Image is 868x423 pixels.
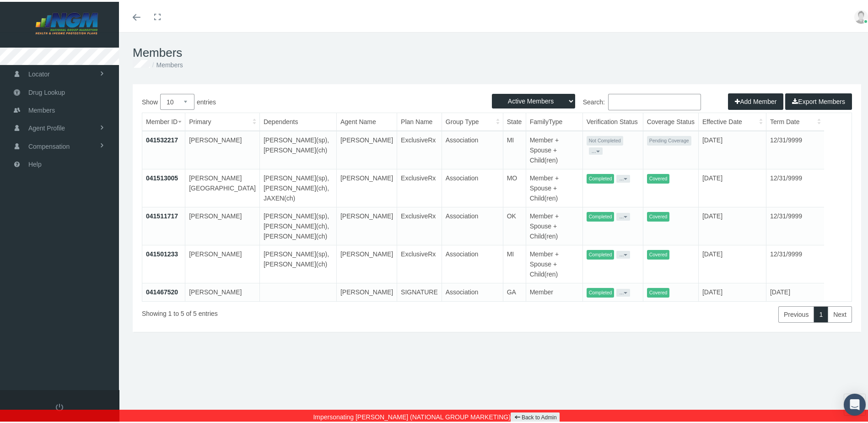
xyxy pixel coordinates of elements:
span: Completed [587,210,615,220]
span: Covered [647,286,670,296]
th: Dependents [259,111,336,129]
td: [PERSON_NAME] [185,282,260,299]
th: Primary: activate to sort column ascending [185,111,260,129]
td: OK [503,206,526,244]
td: Association [442,282,503,299]
a: Previous [778,304,814,321]
td: [PERSON_NAME] [185,244,260,282]
span: Completed [587,172,615,182]
td: [PERSON_NAME] [336,168,397,206]
th: Effective Date: activate to sort column ascending [698,111,766,129]
li: Members [150,58,183,68]
td: [PERSON_NAME] [336,282,397,299]
img: user-placeholder.jpg [854,8,868,22]
span: Completed [587,248,615,258]
td: MI [503,244,526,282]
td: Member [526,282,582,299]
button: ... [616,287,630,294]
td: Member + Spouse + Child(ren) [526,244,582,282]
td: Member + Spouse + Child(ren) [526,168,582,206]
td: [DATE] [698,244,766,282]
td: [PERSON_NAME] [185,129,260,168]
select: Showentries [160,92,194,108]
label: Show entries [142,92,497,108]
button: ... [589,146,603,153]
td: Member + Spouse + Child(ren) [526,206,582,244]
a: 041532217 [146,135,178,142]
a: 1 [814,304,828,321]
label: Search: [497,92,701,108]
td: [DATE] [698,129,766,168]
th: Verification Status [582,111,643,129]
a: 041467520 [146,287,178,294]
th: Term Date: activate to sort column ascending [766,111,824,129]
th: Coverage Status [643,111,698,129]
span: Covered [647,210,670,220]
span: Covered [647,172,670,182]
th: Plan Name [397,111,442,129]
td: ExclusiveRx [397,244,442,282]
td: MO [503,168,526,206]
h1: Members [133,44,861,58]
th: FamilyType [526,111,582,129]
th: Agent Name [336,111,397,129]
td: [PERSON_NAME][GEOGRAPHIC_DATA] [185,168,260,206]
span: Members [28,100,55,117]
button: ... [616,249,630,256]
th: Group Type: activate to sort column ascending [442,111,503,129]
span: Help [28,154,42,171]
td: Association [442,244,503,282]
span: Drug Lookup [28,82,65,99]
th: State [503,111,526,129]
td: Association [442,168,503,206]
img: NATIONAL GROUP MARKETING [12,10,122,33]
td: 12/31/9999 [766,206,824,244]
td: [DATE] [698,282,766,299]
td: ExclusiveRx [397,206,442,244]
td: 12/31/9999 [766,129,824,168]
td: [PERSON_NAME](sp), [PERSON_NAME](ch), JAXEN(ch) [259,168,336,206]
div: Open Intercom Messenger [844,392,866,414]
td: [PERSON_NAME](sp), [PERSON_NAME](ch) [259,129,336,168]
a: 041501233 [146,249,178,256]
td: Member + Spouse + Child(ren) [526,129,582,168]
td: ExclusiveRx [397,129,442,168]
td: SIGNATURE [397,282,442,299]
td: 12/31/9999 [766,168,824,206]
span: Locator [28,64,50,81]
span: Not Completed [587,134,623,144]
td: MI [503,129,526,168]
span: Completed [587,286,615,296]
span: Pending Coverage [647,134,691,144]
button: ... [616,211,630,218]
span: Covered [647,248,670,258]
td: 12/31/9999 [766,244,824,282]
span: Compensation [28,136,70,153]
span: Agent Profile [28,118,65,135]
input: Search: [608,92,701,108]
div: Impersonating [PERSON_NAME] (NATIONAL GROUP MARKETING) [7,408,868,423]
td: [DATE] [698,168,766,206]
a: Next [828,304,852,321]
td: [DATE] [766,282,824,299]
td: [DATE] [698,206,766,244]
td: [PERSON_NAME] [185,206,260,244]
td: [PERSON_NAME](sp), [PERSON_NAME](ch), [PERSON_NAME](ch) [259,206,336,244]
a: Back to Admin [511,411,560,421]
a: 041513005 [146,173,178,180]
td: GA [503,282,526,299]
button: Export Members [785,92,852,108]
td: ExclusiveRx [397,168,442,206]
button: ... [616,173,630,180]
td: [PERSON_NAME] [336,206,397,244]
td: [PERSON_NAME](sp), [PERSON_NAME](ch) [259,244,336,282]
td: Association [442,206,503,244]
td: [PERSON_NAME] [336,129,397,168]
th: Member ID: activate to sort column ascending [142,111,185,129]
td: Association [442,129,503,168]
td: [PERSON_NAME] [336,244,397,282]
a: 041511717 [146,211,178,218]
